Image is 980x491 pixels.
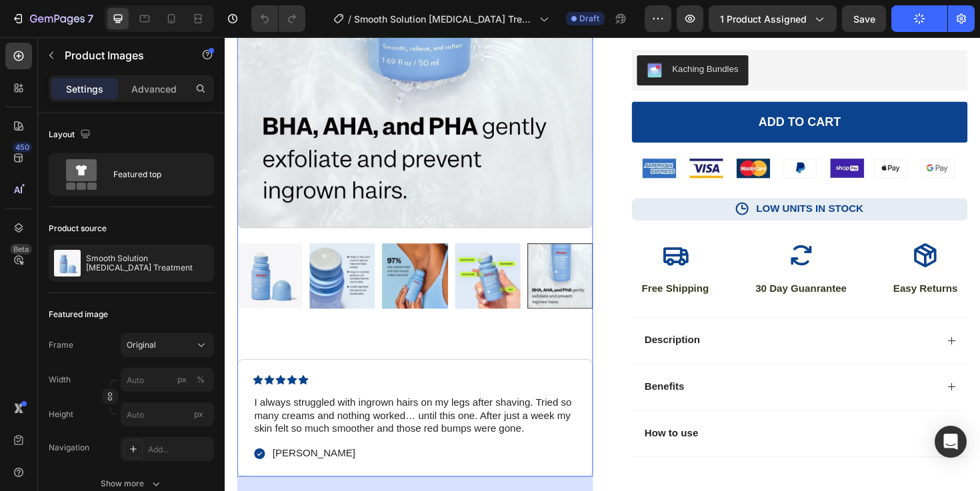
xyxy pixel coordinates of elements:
button: px [193,372,209,388]
div: Layout [49,126,93,144]
iframe: Design area [225,37,980,491]
strong: LOW UNITS IN STOCK [563,175,676,187]
label: Width [49,374,71,386]
div: Product source [49,223,107,235]
div: ADD TO CART [565,81,653,98]
button: % [174,372,190,388]
span: Save [853,13,875,25]
span: 1 product assigned [720,12,807,26]
p: Benefits [445,363,487,377]
div: Undo/Redo [251,5,305,32]
div: 450 [13,142,32,153]
button: Save [842,5,886,32]
button: Original [121,333,214,357]
span: / [348,12,351,26]
label: Frame [49,339,73,351]
div: Navigation [49,442,89,454]
span: Draft [579,13,599,25]
strong: 30 Day Guanrantee [562,260,659,271]
div: Show more [101,477,163,490]
span: Smooth Solution [MEDICAL_DATA] Treatment [354,12,534,26]
span: Original [127,339,156,351]
input: px [121,402,214,426]
p: Advanced [131,82,177,96]
div: Featured image [49,308,108,320]
p: Settings [66,82,103,96]
button: 7 [5,5,99,32]
p: Product Images [65,47,178,63]
p: How to use [445,412,501,426]
strong: Easy Returns [708,260,776,271]
strong: Free Shipping [442,260,513,271]
input: px% [121,368,214,392]
div: Open Intercom Messenger [935,426,967,458]
label: Height [49,408,73,420]
p: Smooth Solution [MEDICAL_DATA] Treatment [86,254,209,272]
span: px [194,409,203,419]
div: px [177,374,187,386]
img: gempages_585647930300433213-9c3013ba-572a-44d5-a1c8-3c35659c7a83.jpg [431,118,787,158]
div: Beta [10,244,32,254]
div: Featured top [113,159,195,190]
div: Add... [148,444,211,456]
div: % [197,374,205,386]
p: 7 [87,11,93,27]
img: product feature img [54,250,81,276]
button: 1 product assigned [709,5,837,32]
p: Description [445,314,503,328]
button: ADD TO CART [431,68,787,111]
